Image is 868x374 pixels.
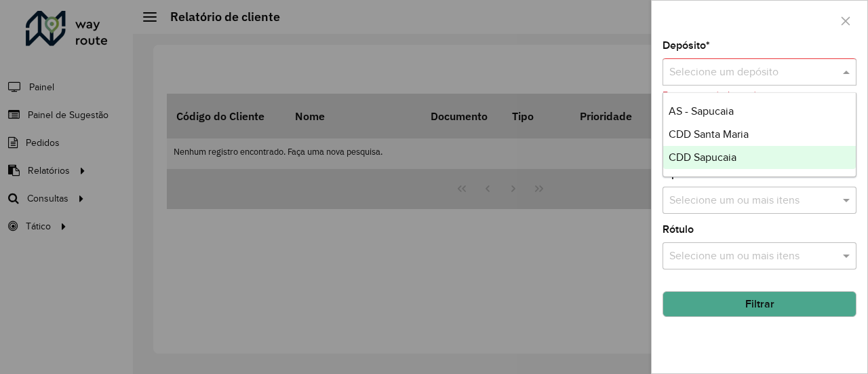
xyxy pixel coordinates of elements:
span: CDD Santa Maria [669,128,749,140]
formly-validation-message: Este campo é obrigatório [663,90,768,100]
span: CDD Sapucaia [669,151,736,163]
ng-dropdown-panel: Options list [663,92,857,177]
span: AS - Sapucaia [669,105,734,117]
button: Filtrar [663,291,856,317]
label: Rótulo [663,221,694,238]
label: Depósito [663,37,710,54]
